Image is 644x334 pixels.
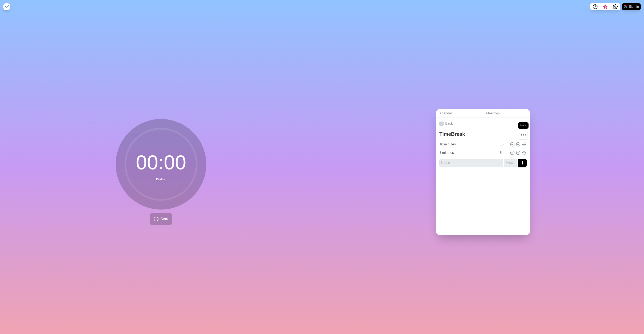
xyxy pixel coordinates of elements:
[498,149,508,157] input: Mins
[604,5,607,9] span: 3
[519,131,527,139] button: More
[3,3,10,10] img: timeblocks logo
[160,216,168,222] span: Start
[504,159,517,167] input: Mins
[150,213,172,225] button: Start
[436,118,530,129] a: Back
[610,3,620,10] button: Settings
[624,5,627,8] img: google logo
[438,140,497,149] input: Name
[483,109,530,118] a: Meetings
[590,3,600,10] button: Help
[438,149,497,157] input: Name
[622,3,641,10] button: Sign in
[600,3,610,10] button: What’s new
[436,109,483,118] a: Agendas
[498,140,508,149] input: Mins
[439,159,503,167] input: Name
